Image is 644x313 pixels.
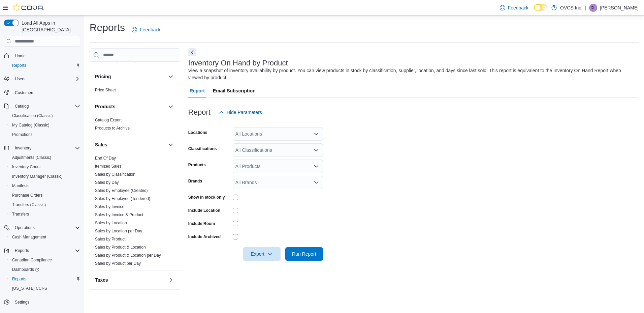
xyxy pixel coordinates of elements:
span: Sales by Employee (Tendered) [95,196,150,201]
a: Sales by Product & Location per Day [95,253,161,258]
a: Sales by Invoice & Product [95,212,143,217]
span: Cash Management [9,233,80,241]
span: Purchase Orders [9,191,80,199]
button: Open list of options [314,147,319,153]
button: Export [243,247,281,261]
button: Cash Management [7,232,83,242]
span: Promotions [9,131,80,139]
span: Inventory Count [9,163,80,171]
span: Settings [15,300,29,305]
span: Classification (Classic) [9,112,80,120]
a: Adjustments (Classic) [9,153,54,162]
label: Locations [188,130,207,135]
div: Sales [90,154,180,270]
button: Open list of options [314,131,319,137]
button: Sales [95,141,165,148]
a: Sales by Product [95,237,126,241]
span: Sales by Product [95,236,126,242]
span: Inventory [15,145,31,151]
span: Run Report [292,251,316,257]
button: Purchase Orders [7,191,83,200]
a: Cash Management [9,233,49,241]
button: Home [1,51,83,60]
a: Sales by Employee (Created) [95,188,148,193]
span: Products to Archive [95,125,130,131]
span: Home [12,51,80,60]
a: [US_STATE] CCRS [9,284,50,292]
span: Transfers [12,211,29,217]
span: Sales by Location per Day [95,228,142,234]
span: Manifests [9,182,80,190]
h3: Inventory On Hand by Product [188,59,288,67]
button: Taxes [167,276,175,284]
a: Price Sheet [95,88,116,92]
button: Inventory Count [7,162,83,172]
button: Inventory Manager (Classic) [7,172,83,181]
button: Pricing [167,73,175,81]
span: Sales by Invoice [95,204,124,209]
button: Users [1,74,83,84]
a: Sales by Employee (Tendered) [95,196,150,201]
span: Dashboards [12,267,39,272]
a: Sales by Classification [95,172,135,177]
a: Itemized Sales [95,164,122,169]
span: Washington CCRS [9,284,80,292]
button: Products [95,103,165,110]
span: Itemized Sales [95,164,122,169]
a: Feedback [129,23,163,36]
a: Home [12,52,28,60]
button: Next [188,48,196,56]
button: Open list of options [314,180,319,185]
button: Sales [167,141,175,149]
a: Sales by Product per Day [95,261,141,266]
span: Settings [12,298,80,306]
span: Transfers (Classic) [9,201,80,209]
h3: Sales [95,141,107,148]
p: OVCS Inc. [560,4,582,12]
button: Reports [12,247,32,255]
span: Promotions [12,132,33,137]
span: Feedback [140,26,160,33]
button: Adjustments (Classic) [7,153,83,162]
span: Inventory Manager (Classic) [12,174,63,179]
button: Pricing [95,73,165,80]
span: Sales by Day [95,180,119,185]
span: Reports [12,247,80,255]
div: View a snapshot of inventory availability by product. You can view products in stock by classific... [188,67,635,81]
label: Classifications [188,146,217,151]
h3: Products [95,103,116,110]
a: Customers [12,89,37,97]
a: Sales by Product & Location [95,245,146,250]
a: Promotions [9,131,35,139]
a: Settings [12,298,32,306]
span: Reports [9,275,80,283]
a: Purchase Orders [9,191,45,199]
button: Transfers (Classic) [7,200,83,209]
div: Products [90,116,180,135]
span: Load All Apps in [GEOGRAPHIC_DATA] [19,20,80,33]
button: Run Report [285,247,323,261]
span: Canadian Compliance [9,256,80,264]
span: Hide Parameters [227,109,262,116]
span: Price Sheet [95,87,116,93]
button: Promotions [7,130,83,139]
button: Inventory [1,143,83,153]
button: My Catalog (Classic) [7,120,83,130]
button: Transfers [7,209,83,219]
span: Transfers (Classic) [12,202,46,207]
span: Canadian Compliance [12,257,52,263]
img: Cova [13,4,44,11]
label: Include Location [188,208,220,213]
a: Sales by Location [95,221,127,225]
h3: Pricing [95,73,111,80]
span: Reports [12,63,26,68]
a: My Catalog (Classic) [9,121,52,129]
a: Sales by Invoice [95,204,124,209]
a: Sales by Location per Day [95,229,142,233]
span: [US_STATE] CCRS [12,286,47,291]
span: Purchase Orders [12,193,43,198]
button: Reports [7,61,83,70]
